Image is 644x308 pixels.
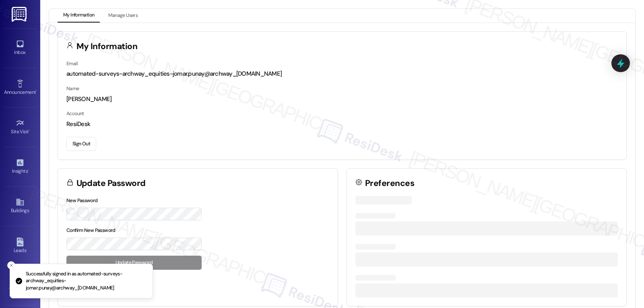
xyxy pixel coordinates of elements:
[66,197,98,204] label: New Password
[66,85,79,92] label: Name
[76,179,146,188] h3: Update Password
[7,261,15,269] button: Close toast
[4,195,36,217] a: Buildings
[4,275,36,296] a: Templates •
[66,70,618,78] div: automated-surveys-archway_equities-jomar.punay@archway_[DOMAIN_NAME]
[66,227,116,234] label: Confirm New Password
[4,235,36,257] a: Leads
[26,271,146,292] p: Successfully signed in as automated-surveys-archway_equities-jomar.punay@archway_[DOMAIN_NAME]
[4,37,36,59] a: Inbox
[12,7,28,22] img: ResiDesk Logo
[103,9,143,23] button: Manage Users
[66,95,618,103] div: [PERSON_NAME]
[28,167,29,173] span: •
[66,137,96,151] button: Sign Out
[365,179,414,188] h3: Preferences
[36,88,37,94] span: •
[29,128,30,133] span: •
[58,9,100,23] button: My Information
[4,116,36,138] a: Site Visit •
[66,60,78,67] label: Email
[66,120,618,128] div: ResiDesk
[66,110,84,117] label: Account
[76,42,138,51] h3: My Information
[4,156,36,178] a: Insights •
